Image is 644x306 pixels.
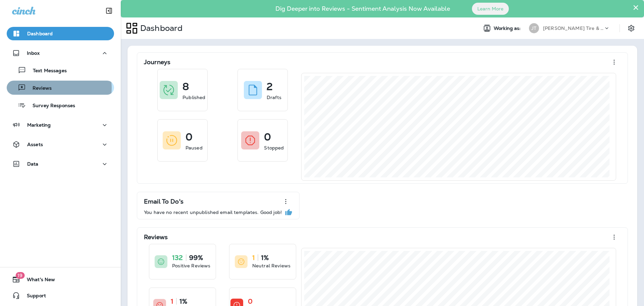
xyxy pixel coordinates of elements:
p: Dig Deeper into Reviews - Sentiment Analysis Now Available [256,8,470,10]
p: Text Messages [26,68,67,74]
p: Dashboard [27,31,53,36]
button: Assets [7,138,114,151]
p: Inbox [27,50,40,56]
p: Dashboard [138,23,182,33]
button: Close [633,2,639,13]
p: Stopped [264,144,284,151]
div: JT [529,23,539,33]
p: 1% [179,298,187,305]
p: 2 [267,83,273,90]
button: 19What's New [7,273,114,286]
button: Inbox [7,46,114,60]
button: Settings [625,22,637,34]
p: 1% [261,254,269,261]
p: 1 [252,254,255,261]
button: Collapse Sidebar [100,4,118,17]
p: Neutral Reviews [252,262,290,269]
p: Paused [185,144,203,151]
span: 19 [15,272,24,279]
button: Text Messages [7,63,114,77]
p: 99% [189,254,203,261]
p: Assets [27,142,43,147]
button: Survey Responses [7,98,114,112]
p: Journeys [144,59,170,65]
p: Published [182,94,205,101]
p: Positive Reviews [172,262,210,269]
p: Email To Do's [144,198,183,205]
p: Drafts [267,94,281,101]
span: Working as: [494,26,522,31]
p: 8 [182,83,189,90]
button: Learn More [472,3,509,15]
button: Support [7,289,114,302]
button: Marketing [7,118,114,132]
button: Dashboard [7,27,114,40]
p: Reviews [144,234,168,241]
p: 0 [248,298,253,305]
button: Reviews [7,81,114,95]
span: Support [20,293,46,301]
span: What's New [20,277,55,285]
p: 0 [264,134,271,140]
p: 1 [171,298,173,305]
p: You have no recent unpublished email templates. Good job! [144,210,282,215]
p: [PERSON_NAME] Tire & Auto [543,26,603,31]
p: Survey Responses [26,103,75,109]
p: Data [27,161,39,167]
p: 132 [172,254,183,261]
p: Marketing [27,122,51,128]
button: Data [7,157,114,171]
p: 0 [185,134,193,140]
p: Reviews [26,85,52,92]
